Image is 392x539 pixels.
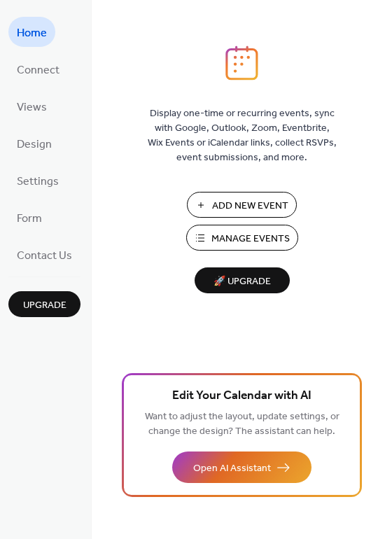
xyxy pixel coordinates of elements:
[17,22,47,44] span: Home
[17,97,47,118] span: Views
[193,461,271,476] span: Open AI Assistant
[225,45,258,80] img: logo_icon.svg
[8,91,55,121] a: Views
[8,128,60,158] a: Design
[203,272,281,291] span: 🚀 Upgrade
[17,59,59,81] span: Connect
[187,192,297,218] button: Add New Event
[195,267,290,293] button: 🚀 Upgrade
[8,202,50,232] a: Form
[17,208,42,230] span: Form
[8,239,80,269] a: Contact Us
[8,291,80,317] button: Upgrade
[211,232,290,246] span: Manage Events
[17,134,52,155] span: Design
[145,407,339,441] span: Want to adjust the layout, update settings, or change the design? The assistant can help.
[148,106,337,165] span: Display one-time or recurring events, sync with Google, Outlook, Zoom, Eventbrite, Wix Events or ...
[8,54,68,84] a: Connect
[23,298,66,313] span: Upgrade
[186,225,298,251] button: Manage Events
[172,451,311,483] button: Open AI Assistant
[17,171,59,192] span: Settings
[8,165,67,195] a: Settings
[17,245,72,267] span: Contact Us
[212,199,288,213] span: Add New Event
[172,386,311,406] span: Edit Your Calendar with AI
[8,17,55,47] a: Home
